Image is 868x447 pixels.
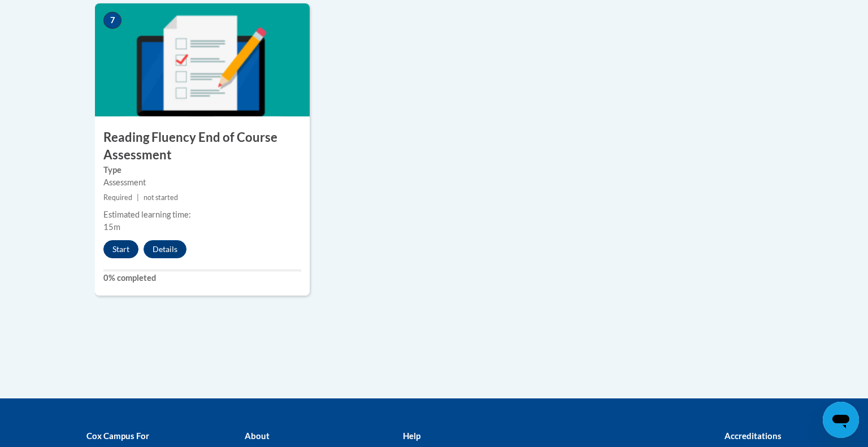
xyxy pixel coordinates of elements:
span: 15m [103,222,120,232]
h3: Reading Fluency End of Course Assessment [95,129,310,164]
span: not started [144,193,178,202]
span: | [137,193,139,202]
button: Start [103,240,138,258]
img: Course Image [95,3,310,116]
label: 0% completed [103,272,301,284]
div: Assessment [103,176,301,189]
b: Cox Campus For [86,431,149,441]
span: Required [103,193,132,202]
b: About [245,431,270,441]
label: Type [103,164,301,176]
span: 7 [103,12,121,29]
div: Estimated learning time: [103,209,301,221]
iframe: Button to launch messaging window [823,402,859,438]
b: Help [403,431,420,441]
button: Details [144,240,186,258]
b: Accreditations [724,431,782,441]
